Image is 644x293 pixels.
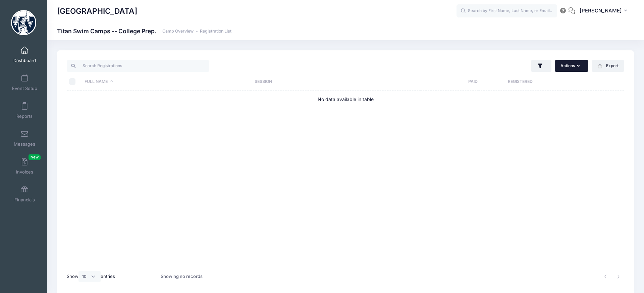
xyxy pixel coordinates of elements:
td: No data available in table [67,91,624,108]
img: Westminster College [11,10,36,35]
span: Messages [14,141,35,147]
th: Full Name: activate to sort column descending [81,73,251,91]
span: Invoices [16,169,33,175]
div: Showing no records [161,269,203,284]
span: [PERSON_NAME] [580,7,622,14]
input: Search by First Name, Last Name, or Email... [457,4,557,18]
a: Dashboard [9,43,41,66]
span: Event Setup [12,86,37,91]
label: Show entries [67,271,115,282]
input: Search Registrations [67,60,209,71]
a: Registration List [200,29,231,34]
th: Session: activate to sort column ascending [251,73,421,91]
a: Financials [9,182,41,206]
h1: Titan Swim Camps -- College Prep. [57,28,231,35]
button: [PERSON_NAME] [575,3,634,19]
select: Showentries [78,271,101,282]
a: Messages [9,127,41,150]
h1: [GEOGRAPHIC_DATA] [57,3,137,19]
span: New [29,154,41,160]
th: Registered: activate to sort column ascending [478,73,562,91]
a: InvoicesNew [9,154,41,178]
a: Camp Overview [162,29,194,34]
span: Reports [16,113,33,119]
button: Actions [555,60,588,71]
span: Dashboard [13,58,36,63]
th: Paid: activate to sort column ascending [421,73,478,91]
a: Event Setup [9,71,41,94]
button: Export [592,60,624,71]
span: Financials [14,197,35,203]
a: Reports [9,99,41,122]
